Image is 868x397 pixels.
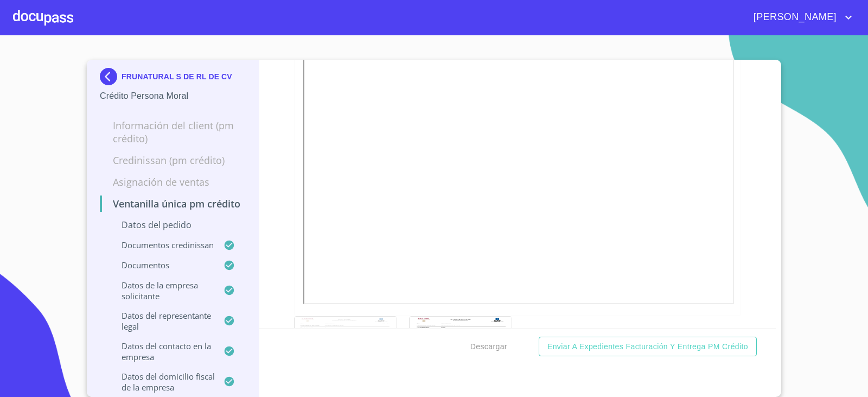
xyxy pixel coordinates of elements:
p: Información del Client (PM crédito) [100,119,246,145]
iframe: Declaración Anual con Acuse [303,12,735,304]
img: Docupass spot blue [100,68,122,85]
p: FRUNATURAL S DE RL DE CV [122,72,232,81]
p: Ventanilla única PM crédito [100,197,246,210]
p: Credinissan (PM crédito) [100,154,246,167]
span: [PERSON_NAME] [745,9,842,26]
p: Datos del domicilio fiscal de la empresa [100,371,224,393]
p: Datos de la empresa solicitante [100,280,224,301]
p: Documentos CrediNissan [100,240,224,250]
button: Enviar a Expedientes Facturación y Entrega PM crédito [539,337,757,357]
div: FRUNATURAL S DE RL DE CV [100,68,246,90]
span: Enviar a Expedientes Facturación y Entrega PM crédito [547,340,748,354]
p: Asignación de Ventas [100,175,246,188]
img: Declaración Anual con Acuse [410,317,512,386]
p: Crédito Persona Moral [100,90,246,103]
p: Datos del pedido [100,219,246,231]
span: Descargar [470,340,507,354]
p: Datos del representante legal [100,310,224,332]
button: account of current user [745,9,855,26]
button: Descargar [466,337,512,357]
p: Documentos [100,260,224,270]
p: Datos del contacto en la empresa [100,341,224,362]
